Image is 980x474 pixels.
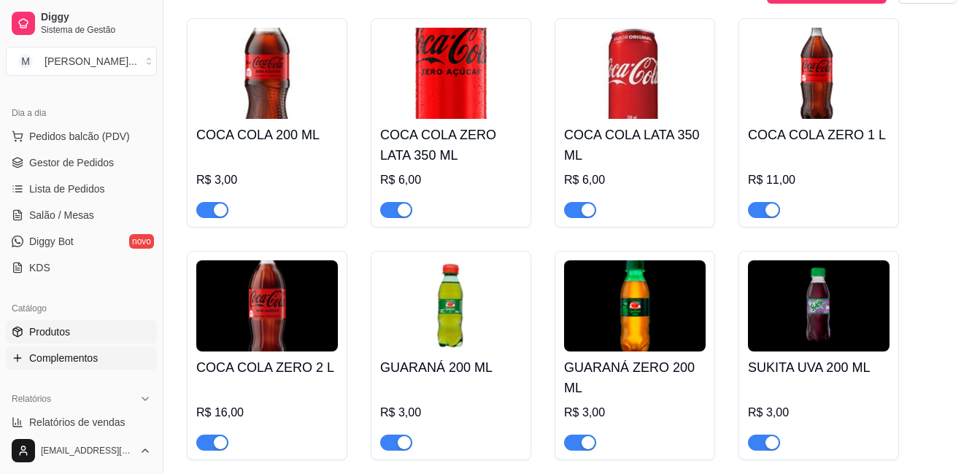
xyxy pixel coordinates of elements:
[6,433,157,468] button: [EMAIL_ADDRESS][DOMAIN_NAME]
[380,260,522,351] img: product-image
[748,404,890,421] div: R$ 3,00
[564,357,706,398] h4: GUARANÁ ZERO 200 ML
[29,129,130,144] span: Pedidos balcão (PDV)
[564,171,706,189] div: R$ 6,00
[6,125,157,148] button: Pedidos balcão (PDV)
[6,203,157,227] a: Salão / Mesas
[29,260,50,275] span: KDS
[45,54,137,69] div: [PERSON_NAME] ...
[6,411,157,434] a: Relatórios de vendas
[6,346,157,370] a: Complementos
[6,151,157,174] a: Gestor de Pedidos
[196,171,338,189] div: R$ 3,00
[12,393,51,405] span: Relatórios
[29,351,98,365] span: Complementos
[6,177,157,201] a: Lista de Pedidos
[748,260,890,351] img: product-image
[564,28,706,119] img: product-image
[748,357,890,378] h4: SUKITA UVA 200 ML
[6,47,157,76] button: Select a team
[41,24,151,36] span: Sistema de Gestão
[29,415,126,430] span: Relatórios de vendas
[6,297,157,320] div: Catálogo
[196,357,338,378] h4: COCA COLA ZERO 2 L
[196,404,338,421] div: R$ 16,00
[6,320,157,343] a: Produtos
[29,234,74,249] span: Diggy Bot
[29,182,105,196] span: Lista de Pedidos
[380,28,522,119] img: product-image
[380,171,522,189] div: R$ 6,00
[748,125,890,145] h4: COCA COLA ZERO 1 L
[748,28,890,119] img: product-image
[748,171,890,189] div: R$ 11,00
[6,6,157,41] a: DiggySistema de Gestão
[380,357,522,378] h4: GUARANÁ 200 ML
[41,445,134,456] span: [EMAIL_ADDRESS][DOMAIN_NAME]
[41,11,151,24] span: Diggy
[29,325,70,339] span: Produtos
[564,125,706,166] h4: COCA COLA LATA 350 ML
[6,256,157,279] a: KDS
[564,260,706,351] img: product-image
[196,28,338,119] img: product-image
[18,54,33,69] span: M
[380,125,522,166] h4: COCA COLA ZERO LATA 350 ML
[564,404,706,421] div: R$ 3,00
[196,260,338,351] img: product-image
[29,155,114,170] span: Gestor de Pedidos
[380,404,522,421] div: R$ 3,00
[196,125,338,145] h4: COCA COLA 200 ML
[6,230,157,253] a: Diggy Botnovo
[6,101,157,125] div: Dia a dia
[29,208,94,222] span: Salão / Mesas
